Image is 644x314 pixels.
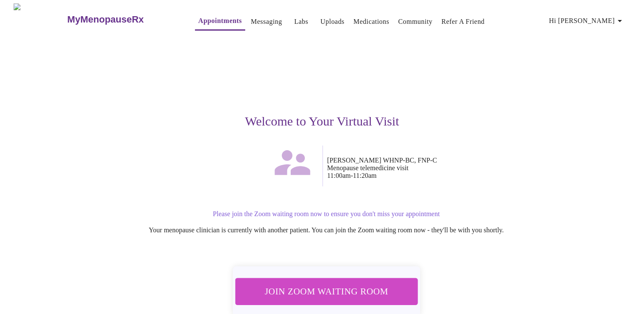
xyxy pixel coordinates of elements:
a: Messaging [251,16,282,28]
button: Community [395,13,436,30]
span: Hi [PERSON_NAME] [549,15,625,27]
button: Messaging [247,13,285,30]
img: MyMenopauseRx Logo [14,3,66,35]
a: Uploads [321,16,345,28]
button: Refer a Friend [438,13,488,30]
p: Please join the Zoom waiting room now to ensure you don't miss your appointment [69,210,584,218]
button: Medications [350,13,392,30]
p: [PERSON_NAME] WHNP-BC, FNP-C Menopause telemedicine visit 11:00am - 11:20am [327,157,584,180]
a: Refer a Friend [441,16,485,28]
a: Labs [294,16,308,28]
button: Labs [288,13,315,30]
button: Uploads [317,13,348,30]
span: Join Zoom Waiting Room [246,283,406,299]
a: MyMenopauseRx [66,5,178,34]
p: Your menopause clinician is currently with another patient. You can join the Zoom waiting room no... [69,226,584,234]
a: Appointments [198,15,242,27]
button: Hi [PERSON_NAME] [546,12,628,29]
a: Medications [353,16,389,28]
button: Join Zoom Waiting Room [235,278,418,305]
h3: Welcome to Your Virtual Visit [60,114,584,128]
button: Appointments [195,12,245,31]
a: Community [398,16,432,28]
h3: MyMenopauseRx [67,14,144,25]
